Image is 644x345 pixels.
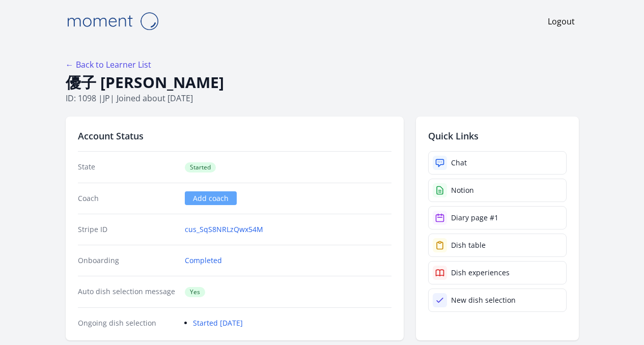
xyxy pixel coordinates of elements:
[428,206,567,229] a: Diary page #1
[103,93,110,104] span: jp
[78,224,177,235] dt: Stripe ID
[428,234,567,257] a: Dish table
[78,255,177,266] dt: Onboarding
[193,318,243,328] a: Started [DATE]
[66,73,579,92] h1: 優子 [PERSON_NAME]
[548,15,575,27] a: Logout
[62,8,163,34] img: Moment
[185,255,222,266] a: Completed
[78,129,391,143] h2: Account Status
[185,162,216,172] span: Started
[451,158,467,168] div: Chat
[451,268,510,278] div: Dish experiences
[451,240,486,250] div: Dish table
[185,191,237,205] a: Add coach
[451,295,516,305] div: New dish selection
[451,185,474,195] div: Notion
[428,179,567,202] a: Notion
[451,213,498,223] div: Diary page #1
[66,92,579,104] p: ID: 1098 | | Joined about [DATE]
[78,318,177,328] dt: Ongoing dish selection
[78,193,177,204] dt: Coach
[78,286,177,297] dt: Auto dish selection message
[66,59,151,70] a: ← Back to Learner List
[428,151,567,175] a: Chat
[428,289,567,312] a: New dish selection
[185,224,263,235] a: cus_SqS8NRLzQwx54M
[78,162,177,172] dt: State
[428,129,567,143] h2: Quick Links
[428,261,567,284] a: Dish experiences
[185,287,205,297] span: Yes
